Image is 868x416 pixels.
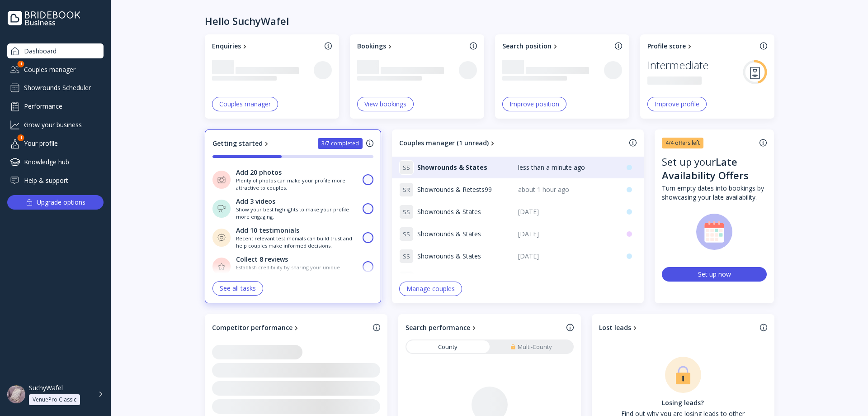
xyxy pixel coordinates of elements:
div: Losing leads? [615,398,751,407]
div: S S [399,227,414,241]
div: Set up your [662,155,767,184]
img: dpr=1,fit=cover,g=face,w=48,h=48 [7,385,25,403]
div: 3/7 completed [321,140,359,147]
div: S S [399,249,414,263]
div: Turn empty dates into bookings by showcasing your late availability. [662,184,767,202]
a: Competitor performance [212,323,369,332]
a: Showrounds Scheduler [7,81,104,95]
a: Performance [7,99,104,114]
div: S S [399,160,414,175]
div: Getting started [212,139,263,148]
div: [DATE] [518,207,615,216]
div: Enquiries [212,42,241,51]
a: Lost leads [599,323,756,332]
a: Couples manager (1 unread) [399,139,626,148]
span: Showrounds & States [417,274,481,283]
div: Establish credibility by sharing your unique review URL with couples. [236,264,358,278]
div: [DATE] [518,230,615,239]
div: Competitor performance [212,323,292,332]
div: S S [399,271,414,286]
a: Help & support [7,173,104,188]
div: Couples manager [219,100,271,108]
div: SuchyWafel [29,384,63,392]
div: Add 20 photos [236,168,282,177]
div: Your profile [7,136,104,151]
a: Search position [502,42,611,51]
button: Upgrade options [7,195,104,210]
span: Showrounds & States [417,252,481,261]
a: Getting started [212,139,270,148]
button: Manage couples [399,282,462,296]
div: VenuePro Classic [33,396,76,403]
div: [DATE] [518,252,615,261]
div: Add 3 videos [236,197,275,206]
div: Lost leads [599,323,631,332]
button: Improve profile [647,97,707,111]
div: Multi-County [510,343,552,351]
div: Upgrade options [37,196,85,209]
button: Improve position [502,97,566,111]
a: Grow your business [7,117,104,132]
a: Enquiries [212,42,321,51]
div: Show your best highlights to make your profile more engaging. [236,206,358,220]
div: See all tasks [220,285,256,292]
button: See all tasks [212,281,263,296]
a: Search performance [406,323,563,332]
div: [DATE] [518,274,615,283]
div: Search performance [406,323,470,332]
span: Showrounds & States [417,163,487,172]
div: Intermediate [647,57,708,74]
button: Couples manager [212,97,278,111]
a: County [406,340,490,353]
div: Recent relevant testimonials can build trust and help couples make informed decisions. [236,235,358,249]
div: Plenty of photos can make your profile more attractive to couples. [236,177,358,191]
div: Improve position [509,100,559,108]
div: Couples manager (1 unread) [399,139,489,148]
div: S R [399,182,414,197]
div: 4/4 offers left [665,139,700,147]
span: Showrounds & States [417,230,481,239]
div: 1 [18,134,24,141]
a: Dashboard [7,43,104,58]
a: Knowledge hub [7,154,104,169]
a: Your profile1 [7,136,104,151]
span: Showrounds & States [417,207,481,216]
button: View bookings [357,97,414,111]
div: Improve profile [655,100,699,108]
div: Couples manager [7,62,104,77]
div: Hello SuchyWafel [205,14,289,27]
div: Bookings [357,42,386,51]
div: Manage couples [406,285,455,292]
div: S S [399,205,414,219]
a: Profile score [647,42,756,51]
div: View bookings [364,100,406,108]
div: about 1 hour ago [518,185,615,194]
div: Set up now [698,270,731,278]
div: Search position [502,42,552,51]
div: 1 [18,61,24,67]
div: Profile score [647,42,686,51]
div: Add 10 testimonials [236,226,299,235]
div: Late Availability Offers [662,155,749,182]
div: Collect 8 reviews [236,255,288,264]
span: Showrounds & Retests99 [417,185,492,194]
div: less than a minute ago [518,163,615,172]
button: Set up now [662,267,767,282]
a: Couples manager1 [7,62,104,77]
a: Bookings [357,42,466,51]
